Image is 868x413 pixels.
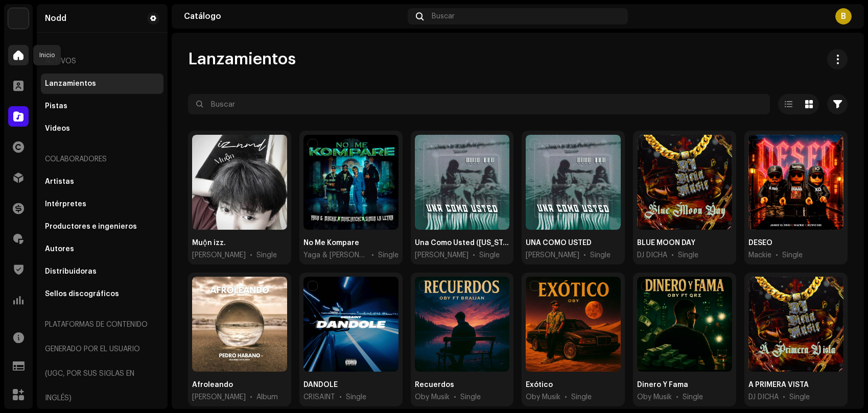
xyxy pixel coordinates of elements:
div: Distribuidoras [45,268,97,276]
div: Recuerdos [415,380,454,390]
div: Sellos discográficos [45,290,119,298]
div: Single [256,250,277,260]
re-a-nav-header: Plataformas de contenido generado por el usuario (UGC, por sus siglas en inglés) [41,312,163,410]
span: • [250,250,252,260]
span: Oby Musik [415,392,450,402]
span: • [776,250,778,260]
span: Yaga & Mackie [303,250,367,260]
div: UNA COMO USTED [526,238,592,248]
span: • [250,392,252,402]
span: Pedro Habano [192,392,246,402]
span: DJ DICHA [637,250,667,260]
div: Single [789,392,810,402]
re-m-nav-item: Lanzamientos [41,74,163,94]
span: CRISAINT [303,392,335,402]
span: Lanzamientos [188,49,296,69]
div: Exótico [526,380,553,390]
div: Intérpretes [45,200,86,208]
div: DANDOLE [303,380,338,390]
img: 11908429-0a35-4b93-8273-cf50c59ef73e [8,8,29,29]
span: JHAN POL [415,250,468,260]
span: Nguyễn Minh Duy [192,250,246,260]
div: Dinero Y Fama [637,380,688,390]
re-m-nav-item: Videos [41,118,163,139]
re-a-nav-header: Colaboradores [41,147,163,172]
re-m-nav-item: Productores e ingenieros [41,216,163,237]
div: Single [378,250,398,260]
span: JHAN POL [526,250,579,260]
div: Single [479,250,500,260]
span: • [783,392,785,402]
span: • [565,392,567,402]
re-m-nav-item: Artistas [41,172,163,192]
span: Buscar [432,12,455,20]
span: • [371,250,374,260]
div: Afroleando [192,380,233,390]
div: Productores e ingenieros [45,223,137,231]
span: • [671,250,674,260]
div: Autores [45,245,74,253]
re-m-nav-item: Distribuidoras [41,261,163,282]
span: Mackie [748,250,771,260]
div: Single [346,392,366,402]
div: Single [571,392,592,402]
div: Muộn izz. [192,238,226,248]
div: Artistas [45,178,74,186]
re-m-nav-item: Pistas [41,96,163,116]
span: • [473,250,475,260]
div: B [835,8,852,25]
div: Single [590,250,611,260]
span: • [454,392,456,402]
div: No Me Kompare [303,238,359,248]
div: Single [683,392,703,402]
div: Album [256,392,278,402]
input: Buscar [188,94,770,114]
div: Pistas [45,102,67,110]
div: Una Como Usted (PUERTO RICO VERSIÓN) [415,238,510,248]
div: Videos [45,125,70,133]
re-a-nav-header: Activos [41,49,163,74]
span: • [676,392,678,402]
re-m-nav-item: Autores [41,239,163,259]
span: • [583,250,586,260]
div: Lanzamientos [45,80,96,88]
div: Nodd [45,14,66,22]
span: Oby Musik [637,392,672,402]
span: DJ DICHA [748,392,779,402]
div: Single [782,250,803,260]
div: Catálogo [184,12,404,20]
re-m-nav-item: Sellos discográficos [41,284,163,304]
div: DESEO [748,238,772,248]
div: Single [460,392,481,402]
div: Single [678,250,698,260]
re-m-nav-item: Intérpretes [41,194,163,214]
div: BLUE MOON DAY [637,238,695,248]
div: A PRIMERA VISTA [748,380,809,390]
span: • [339,392,342,402]
span: Oby Musik [526,392,560,402]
